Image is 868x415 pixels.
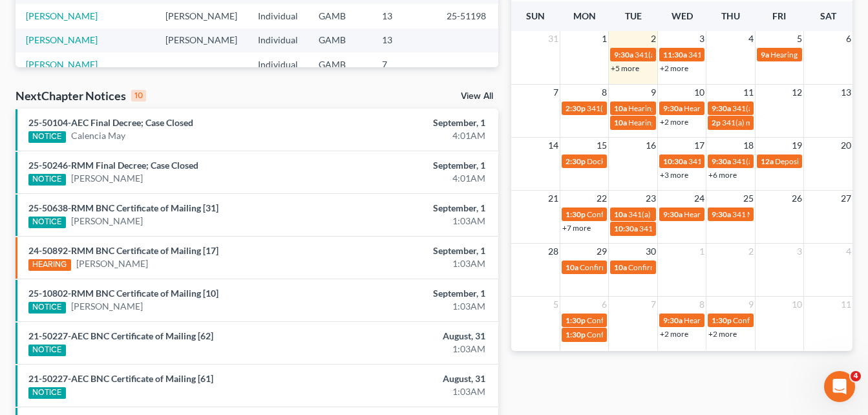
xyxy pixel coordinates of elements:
[614,118,627,127] span: 10a
[742,138,755,153] span: 18
[650,297,657,312] span: 7
[547,244,560,259] span: 28
[712,209,731,219] span: 9:30a
[688,156,813,166] span: 341(a) meeting for [PERSON_NAME]
[28,174,66,186] div: NOTICE
[308,28,372,52] td: GAMB
[693,85,706,100] span: 10
[28,259,71,271] div: HEARING
[552,85,560,100] span: 7
[566,103,586,113] span: 2:30p
[16,88,146,103] div: NextChapter Notices
[663,103,683,113] span: 9:30a
[712,315,732,325] span: 1:30p
[732,209,849,219] span: 341 Meeting for [PERSON_NAME]
[71,215,143,228] a: [PERSON_NAME]
[28,117,193,128] a: 25-50104-AEC Final Decree; Case Closed
[155,4,248,28] td: [PERSON_NAME]
[26,34,98,45] a: [PERSON_NAME]
[547,138,560,153] span: 14
[372,52,436,76] td: 7
[698,297,706,312] span: 8
[342,159,485,172] div: September, 1
[742,85,755,100] span: 11
[28,160,198,171] a: 25-50246-RMM Final Decree; Case Closed
[28,245,218,256] a: 24-50892-RMM BNC Certificate of Mailing [17]
[614,224,638,233] span: 10:30a
[660,170,688,180] a: +3 more
[566,209,586,219] span: 1:30p
[28,373,213,384] a: 21-50227-AEC BNC Certificate of Mailing [61]
[712,118,721,127] span: 2p
[248,52,308,76] td: Individual
[28,217,66,228] div: NOTICE
[342,172,485,185] div: 4:01AM
[772,10,786,21] span: Fri
[28,131,66,143] div: NOTICE
[131,90,146,101] div: 10
[28,345,66,356] div: NOTICE
[820,10,836,21] span: Sat
[712,156,731,166] span: 9:30a
[611,63,639,73] a: +5 more
[840,138,852,153] span: 20
[732,103,857,113] span: 341(a) meeting for [PERSON_NAME]
[587,315,734,325] span: Confirmation hearing for [PERSON_NAME]
[851,371,861,381] span: 4
[526,10,545,21] span: Sun
[614,262,627,272] span: 10a
[342,330,485,343] div: August, 31
[722,118,847,127] span: 341(a) meeting for [PERSON_NAME]
[342,129,485,142] div: 4:01AM
[573,10,596,21] span: Mon
[698,31,706,47] span: 3
[684,103,769,113] span: Hearing for Calencia May
[342,215,485,228] div: 1:03AM
[342,244,485,257] div: September, 1
[248,28,308,52] td: Individual
[28,387,66,399] div: NOTICE
[614,103,627,113] span: 10a
[600,31,608,47] span: 1
[644,191,657,206] span: 23
[796,244,803,259] span: 3
[552,297,560,312] span: 5
[614,50,633,59] span: 9:30a
[790,138,803,153] span: 19
[684,315,847,325] span: Hearing for [PERSON_NAME] [PERSON_NAME]
[26,59,98,70] a: [PERSON_NAME]
[845,31,852,47] span: 6
[566,156,586,166] span: 2:30p
[71,300,143,313] a: [PERSON_NAME]
[566,315,586,325] span: 1:30p
[684,209,785,219] span: Hearing for [PERSON_NAME]
[71,172,143,185] a: [PERSON_NAME]
[26,10,98,21] a: [PERSON_NAME]
[595,138,608,153] span: 15
[698,244,706,259] span: 1
[71,129,125,142] a: Calencia May
[660,329,688,339] a: +2 more
[76,257,148,270] a: [PERSON_NAME]
[308,52,372,76] td: GAMB
[693,191,706,206] span: 24
[562,223,591,233] a: +7 more
[747,31,755,47] span: 4
[342,287,485,300] div: September, 1
[248,4,308,28] td: Individual
[28,288,218,299] a: 25-10802-RMM BNC Certificate of Mailing [10]
[650,85,657,100] span: 9
[587,103,712,113] span: 341(a) meeting for [PERSON_NAME]
[587,330,734,339] span: Confirmation hearing for [PERSON_NAME]
[712,103,731,113] span: 9:30a
[628,209,753,219] span: 341(a) meeting for [PERSON_NAME]
[580,262,726,272] span: Confirmation hearing for [PERSON_NAME]
[663,209,683,219] span: 9:30a
[693,138,706,153] span: 17
[840,297,852,312] span: 11
[639,224,764,233] span: 341(a) meeting for [PERSON_NAME]
[614,209,627,219] span: 10a
[742,191,755,206] span: 25
[587,209,734,219] span: Confirmation hearing for [PERSON_NAME]
[663,156,687,166] span: 10:30a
